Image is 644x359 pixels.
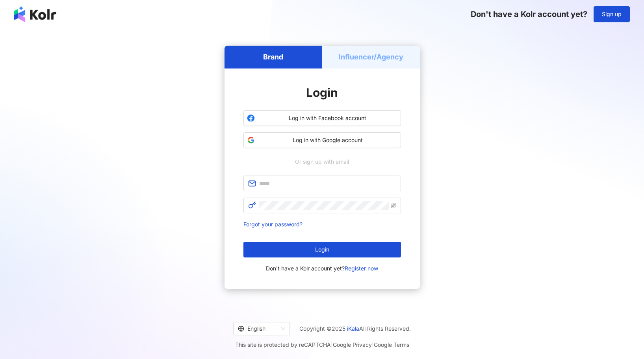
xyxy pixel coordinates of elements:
[243,221,303,228] a: Forgot your password?
[258,136,397,144] span: Log in with Google account
[14,6,56,22] img: logo
[594,6,630,22] button: Sign up
[266,264,378,273] span: Don't have a Kolr account yet?
[235,340,409,350] span: This site is protected by reCAPTCHA
[263,52,283,62] h5: Brand
[243,110,401,126] button: Log in with Facebook account
[238,322,278,335] div: English
[374,341,409,348] a: Google Terms
[258,114,397,122] span: Log in with Facebook account
[331,341,333,348] span: |
[602,11,622,17] span: Sign up
[243,132,401,148] button: Log in with Google account
[339,52,403,62] h5: Influencer/Agency
[299,324,411,333] span: Copyright © 2025 All Rights Reserved.
[306,85,338,100] span: Login
[372,341,374,348] span: |
[290,157,354,166] span: Or sign up with email
[347,325,359,332] a: iKala
[243,242,401,257] button: Login
[471,9,587,19] span: Don't have a Kolr account yet?
[333,341,372,348] a: Google Privacy
[315,246,329,253] span: Login
[345,265,378,272] a: Register now
[391,203,396,208] span: eye-invisible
